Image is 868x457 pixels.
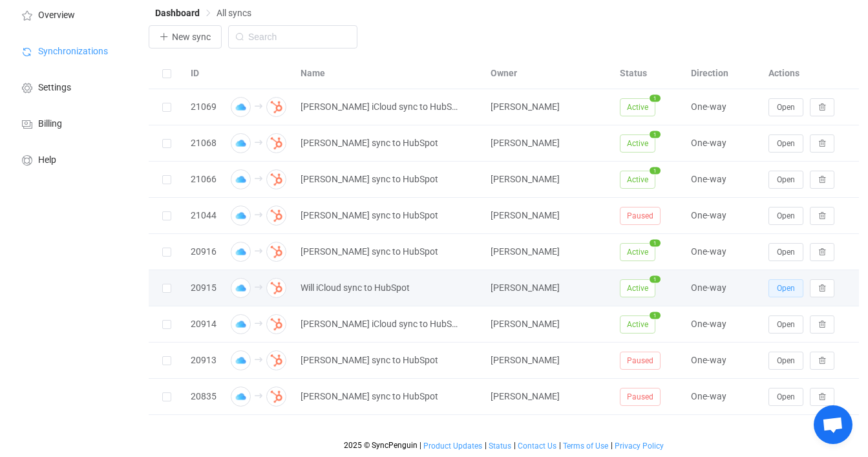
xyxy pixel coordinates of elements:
button: Open [768,315,803,334]
span: Terms of Use [563,441,608,451]
a: Privacy Policy [614,441,664,451]
img: icloud.png [231,169,251,189]
span: [PERSON_NAME] iCloud sync to HubSpot [301,317,462,332]
div: One-way [684,136,762,151]
div: One-way [684,281,762,295]
span: Open [777,392,795,401]
span: Overview [38,10,75,21]
a: Product Updates [423,441,483,451]
button: Open [768,388,803,406]
span: Open [777,103,795,112]
div: 21069 [184,100,223,114]
span: Active [620,243,655,261]
div: 21068 [184,136,223,151]
button: Open [768,243,803,261]
span: [PERSON_NAME] [491,282,560,293]
a: Settings [6,69,136,105]
a: Open [768,282,803,293]
span: | [559,441,561,450]
div: 21044 [184,208,223,223]
button: Open [768,207,803,225]
div: ID [184,66,223,81]
span: 1 [650,275,661,282]
a: Open [768,355,803,365]
span: Help [38,155,56,165]
span: 1 [650,312,661,319]
span: [PERSON_NAME] sync to HubSpot [301,136,438,151]
span: | [514,441,516,450]
span: Open [777,211,795,220]
div: Direction [684,66,762,81]
a: Open [768,391,803,401]
img: hubspot.png [266,133,286,153]
a: Terms of Use [562,441,609,451]
img: icloud.png [231,278,251,298]
div: One-way [684,389,762,404]
span: [PERSON_NAME] [491,138,560,148]
span: Active [620,279,655,297]
a: Billing [6,105,136,141]
div: Owner [484,66,613,81]
img: icloud.png [231,314,251,334]
a: Open [768,174,803,184]
span: [PERSON_NAME] sync to HubSpot [301,172,438,187]
img: hubspot.png [266,387,286,407]
span: [PERSON_NAME] sync to HubSpot [301,353,438,368]
span: [PERSON_NAME] [491,391,560,401]
span: Open [777,139,795,148]
img: hubspot.png [266,350,286,370]
img: icloud.png [231,387,251,407]
a: Help [6,141,136,177]
span: New sync [172,32,211,42]
span: 1 [650,131,661,138]
a: Open [768,138,803,148]
span: Paused [620,207,661,225]
div: 20913 [184,353,223,368]
img: icloud.png [231,97,251,117]
a: Contact Us [517,441,557,451]
span: Settings [38,83,71,93]
a: Synchronizations [6,32,136,69]
span: Active [620,98,655,116]
img: icloud.png [231,133,251,153]
img: icloud.png [231,350,251,370]
div: 20915 [184,281,223,295]
span: Active [620,134,655,153]
button: Open [768,134,803,153]
div: Breadcrumb [155,8,251,17]
button: New sync [149,25,222,48]
div: One-way [684,208,762,223]
div: 21066 [184,172,223,187]
span: Active [620,171,655,189]
img: hubspot.png [266,314,286,334]
span: Contact Us [518,441,556,451]
a: Open [768,246,803,257]
img: hubspot.png [266,206,286,226]
button: Open [768,171,803,189]
div: One-way [684,172,762,187]
img: icloud.png [231,206,251,226]
div: 20916 [184,244,223,259]
span: Will iCloud sync to HubSpot [301,281,410,295]
span: 2025 © SyncPenguin [344,441,418,450]
span: [PERSON_NAME] [491,210,560,220]
span: [PERSON_NAME] [491,246,560,257]
span: [PERSON_NAME] [491,355,560,365]
span: [PERSON_NAME] iCloud sync to HubSpot [301,100,462,114]
img: hubspot.png [266,242,286,262]
span: [PERSON_NAME] sync to HubSpot [301,389,438,404]
img: icloud.png [231,242,251,262]
span: Open [777,320,795,329]
span: Open [777,356,795,365]
div: Name [294,66,484,81]
img: hubspot.png [266,97,286,117]
button: Open [768,352,803,370]
a: Open chat [814,405,852,444]
span: | [485,441,487,450]
span: Active [620,315,655,334]
img: hubspot.png [266,169,286,189]
span: Open [777,248,795,257]
div: One-way [684,353,762,368]
a: Status [488,441,512,451]
div: 20914 [184,317,223,332]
